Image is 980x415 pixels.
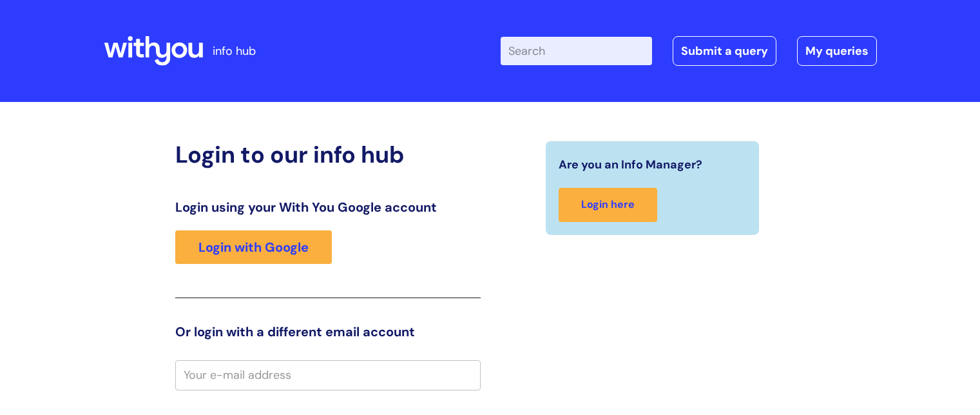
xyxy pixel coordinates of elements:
[797,36,877,66] a: My queries
[175,230,332,264] a: Login with Google
[175,324,481,339] h3: Or login with a different email account
[175,360,481,390] input: Your e-mail address
[501,37,652,65] input: Search
[559,154,702,175] span: Are you an Info Manager?
[673,36,776,66] a: Submit a query
[175,199,481,215] h3: Login using your With You Google account
[175,141,481,168] h2: Login to our info hub
[559,188,657,222] a: Login here
[213,41,256,61] p: info hub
